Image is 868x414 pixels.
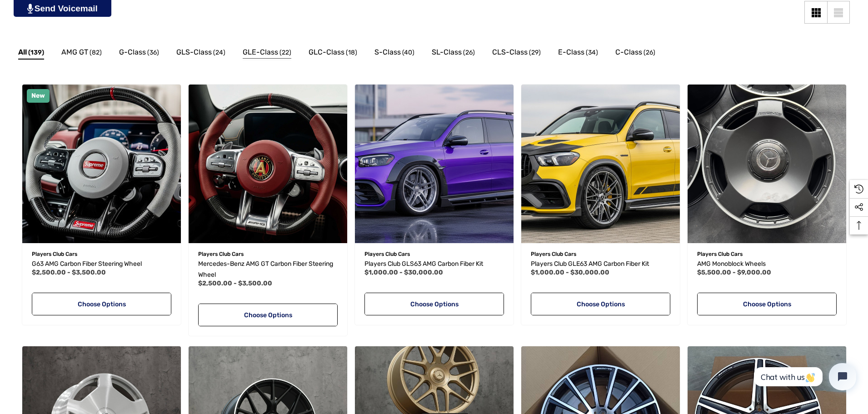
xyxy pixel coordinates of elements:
a: Mercedes-Benz AMG GT Carbon Fiber Steering Wheel,Price range from $2,500.00 to $3,500.00 [189,85,347,243]
span: (29) [529,47,541,59]
span: AMG GT [61,46,88,58]
span: $2,500.00 - $3,500.00 [32,269,106,276]
a: Button Go To Sub Category GLE-Class [243,46,291,61]
svg: Top [850,221,868,230]
a: AMG Monoblock Wheels,Price range from $5,500.00 to $9,000.00 [688,85,846,243]
a: Button Go To Sub Category C-Class [615,46,655,61]
span: (82) [90,47,102,59]
a: Button Go To Sub Category S-Class [374,46,414,61]
a: G63 AMG Carbon Fiber Steering Wheel,Price range from $2,500.00 to $3,500.00 [32,259,171,269]
span: $1,000.00 - $30,000.00 [364,269,443,276]
span: (36) [147,47,159,59]
img: Players Club GLS63 AMG Carbon Fiber Kit X167 [355,85,514,243]
svg: Social Media [854,203,863,212]
span: (26) [644,47,655,59]
img: Supreme Mercedes-Benz G63 AMG Carbon Fiber Steering Wheel [22,85,181,243]
span: Mercedes-Benz AMG GT Carbon Fiber Steering Wheel [198,260,333,279]
a: Button Go To Sub Category SL-Class [432,46,475,61]
a: Mercedes-Benz AMG GT Carbon Fiber Steering Wheel,Price range from $2,500.00 to $3,500.00 [198,259,338,280]
span: E-Class [558,46,584,58]
a: List View [827,1,850,24]
svg: Recently Viewed [854,185,863,194]
span: New [31,92,45,100]
img: Atlanta United Mercedes-Benz AMG GT Carbon Fiber Steering Wheel [189,85,347,243]
p: Players Club Cars [697,248,837,260]
a: AMG Monoblock Wheels,Price range from $5,500.00 to $9,000.00 [697,259,837,269]
span: G-Class [119,46,146,58]
a: Choose Options [531,293,670,315]
img: AMG Monoblock Wheels [688,85,846,243]
a: Players Club GLS63 AMG Carbon Fiber Kit,Price range from $1,000.00 to $30,000.00 [364,259,504,269]
span: CLS-Class [492,46,528,58]
a: Players Club GLS63 AMG Carbon Fiber Kit,Price range from $1,000.00 to $30,000.00 [355,85,514,243]
span: Players Club GLE63 AMG Carbon Fiber Kit [531,260,649,268]
a: Players Club GLE63 AMG Carbon Fiber Kit,Price range from $1,000.00 to $30,000.00 [521,85,680,243]
span: C-Class [615,46,642,58]
a: Choose Options [364,293,504,315]
span: $2,500.00 - $3,500.00 [198,279,272,287]
span: (18) [346,47,357,59]
a: Choose Options [32,293,171,315]
span: All [18,46,27,58]
span: Players Club GLS63 AMG Carbon Fiber Kit [364,260,483,268]
p: Players Club Cars [364,248,504,260]
a: Grid View [804,1,827,24]
span: $5,500.00 - $9,000.00 [697,269,771,276]
span: AMG Monoblock Wheels [697,260,766,268]
a: Button Go To Sub Category AMG GT [61,46,102,61]
span: SL-Class [432,46,462,58]
p: Players Club Cars [198,248,338,260]
span: (24) [213,47,225,59]
p: Players Club Cars [531,248,670,260]
a: Choose Options [198,304,338,326]
span: (40) [402,47,414,59]
span: S-Class [374,46,401,58]
span: G63 AMG Carbon Fiber Steering Wheel [32,260,142,268]
p: Players Club Cars [32,248,171,260]
span: GLC-Class [309,46,344,58]
a: Choose Options [697,293,837,315]
a: G63 AMG Carbon Fiber Steering Wheel,Price range from $2,500.00 to $3,500.00 [22,85,181,243]
span: (34) [586,47,598,59]
a: Button Go To Sub Category GLC-Class [309,46,357,61]
a: Button Go To Sub Category GLS-Class [176,46,225,61]
a: Button Go To Sub Category G-Class [119,46,159,61]
span: GLE-Class [243,46,278,58]
img: PjwhLS0gR2VuZXJhdG9yOiBHcmF2aXQuaW8gLS0+PHN2ZyB4bWxucz0iaHR0cDovL3d3dy53My5vcmcvMjAwMC9zdmciIHhtb... [27,4,33,14]
iframe: Tidio Chat [744,355,864,398]
span: (139) [28,47,44,59]
img: GLE63 AMG Carbon Fiber Body Kit [521,85,680,243]
span: (22) [279,47,291,59]
a: Button Go To Sub Category CLS-Class [492,46,541,61]
span: $1,000.00 - $30,000.00 [531,269,609,276]
span: GLS-Class [176,46,212,58]
a: Button Go To Sub Category E-Class [558,46,598,61]
span: (26) [463,47,475,59]
a: Players Club GLE63 AMG Carbon Fiber Kit,Price range from $1,000.00 to $30,000.00 [531,259,670,269]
